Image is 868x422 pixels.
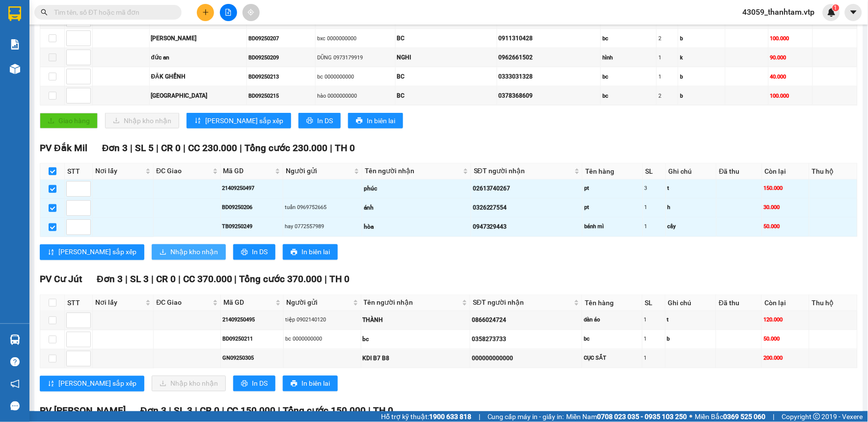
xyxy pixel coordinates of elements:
[248,34,314,43] div: BD09250207
[497,29,601,48] td: 0911310428
[644,354,664,363] div: 1
[187,113,291,129] button: sort-ascending[PERSON_NAME] sắp xếp
[247,9,254,16] span: aim
[602,73,655,81] div: bc
[93,44,138,52] span: 18:42:09 [DATE]
[252,378,268,389] span: In DS
[156,166,211,177] span: ĐC Giao
[666,163,717,180] th: Ghi chú
[10,39,20,50] img: solution-icon
[221,199,284,218] td: BD09250206
[151,34,245,43] div: [PERSON_NAME]
[367,115,395,126] span: In biên lai
[102,142,128,154] span: Đơn 3
[40,244,144,260] button: sort-ascending[PERSON_NAME] sắp xếp
[680,73,724,81] div: b
[810,163,858,180] th: Thu hộ
[325,274,327,285] span: |
[130,274,149,285] span: SL 3
[161,142,181,154] span: CR 0
[156,142,159,154] span: |
[814,413,820,420] span: copyright
[667,316,714,324] div: t
[764,223,808,231] div: 50.000
[499,72,599,81] div: 0333031328
[680,92,724,100] div: b
[470,330,582,349] td: 0358273733
[97,37,138,44] span: DM09250438
[584,223,641,231] div: bánh mì
[396,48,497,67] td: NGHI
[286,166,352,177] span: Người gửi
[362,218,471,237] td: hòa
[317,73,394,81] div: bc 0000000000
[584,185,641,193] div: pt
[222,185,282,193] div: 21409250497
[499,34,599,43] div: 0911310428
[472,354,580,364] div: 000000000000
[235,274,237,285] span: |
[645,185,664,193] div: 3
[381,411,471,422] span: Hỗ trợ kỹ thuật:
[474,166,572,177] span: SĐT người nhận
[667,335,714,343] div: b
[248,92,314,100] div: BD09250215
[361,311,470,330] td: THÀNH
[472,335,580,344] div: 0358273733
[222,405,224,417] span: |
[317,115,333,126] span: In DS
[241,249,248,257] span: printer
[658,73,677,81] div: 1
[764,204,808,212] div: 30.000
[330,142,332,154] span: |
[397,72,495,81] div: BC
[244,142,327,154] span: Tổng cước 230.000
[283,405,366,417] span: Tổng cước 150.000
[188,142,237,154] span: CC 230.000
[40,376,144,392] button: sort-ascending[PERSON_NAME] sắp xếp
[48,249,54,257] span: sort-ascending
[397,53,495,62] div: NGHI
[499,53,599,62] div: 0962661502
[335,142,355,154] span: TH 0
[151,72,245,81] div: ĐĂK GHỀNH
[363,335,468,344] div: bc
[151,53,245,62] div: đức an
[222,335,282,343] div: BD09250211
[240,274,323,285] span: Tổng cước 370.000
[221,311,284,330] td: 21409250495
[845,4,862,21] button: caret-down
[223,297,273,308] span: Mã GD
[286,297,351,308] span: Người gửi
[54,7,170,18] input: Tìm tên, số ĐT hoặc mã đơn
[222,204,282,212] div: BD09250206
[221,349,284,369] td: GN09250305
[680,34,724,43] div: b
[773,411,775,422] span: |
[222,354,282,363] div: GN09250305
[479,411,480,422] span: |
[770,92,811,100] div: 100.000
[283,376,338,392] button: printerIn biên lai
[369,405,371,417] span: |
[597,413,687,421] strong: 0708 023 035 - 0935 103 250
[247,86,316,105] td: BD09250215
[285,335,359,343] div: bc 0000000000
[222,316,282,324] div: 21409250495
[497,67,601,86] td: 0333031328
[202,9,209,16] span: plus
[40,113,98,129] button: uploadGiao hàng
[222,223,282,231] div: TB09250249
[48,380,54,388] span: sort-ascending
[40,142,87,154] span: PV Đắk Mil
[643,295,666,311] th: SL
[658,34,677,43] div: 2
[65,295,93,311] th: STT
[221,218,284,237] td: TB09250249
[810,295,858,311] th: Thu hộ
[195,405,197,417] span: |
[26,16,80,53] strong: CÔNG TY TNHH [GEOGRAPHIC_DATA] 214 QL13 - P.26 - Q.BÌNH THẠNH - TP HCM 1900888606
[833,4,840,11] sup: 1
[247,48,316,67] td: BD09250209
[301,378,330,389] span: In biên lai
